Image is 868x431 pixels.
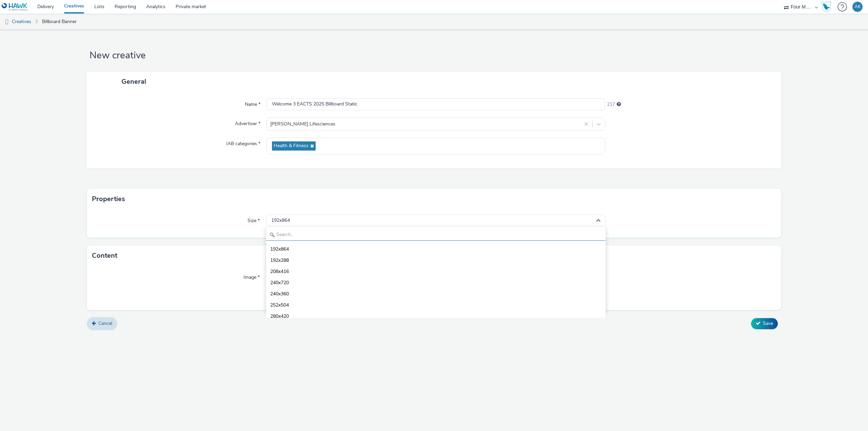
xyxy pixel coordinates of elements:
span: 192x288 [270,257,289,264]
h1: New creative [87,49,781,62]
div: Maximum 255 characters [617,101,621,108]
span: Health & Fitness [274,143,309,149]
span: 280x420 [270,313,289,320]
input: Search... [266,229,606,241]
span: 240x720 [270,279,289,286]
img: undefined Logo [2,3,28,11]
label: Advertiser * [232,118,263,127]
span: 252x504 [270,302,289,309]
span: 192x864 [271,218,290,223]
h3: Properties [92,194,125,204]
label: Name * [242,98,263,108]
img: Hawk Academy [821,1,831,12]
span: General [121,77,146,86]
input: Name [267,98,605,110]
span: Save [763,320,773,327]
label: Image * [241,271,262,281]
label: Size * [245,215,262,224]
div: AK [854,2,861,12]
a: Hawk Academy [821,1,834,12]
a: Cancel [87,317,117,330]
span: 217 [607,101,615,108]
span: 240x360 [270,291,289,297]
button: Save [751,318,778,329]
img: dooh [3,19,10,25]
span: 208x416 [270,268,289,275]
span: Cancel [98,320,112,327]
a: Billboard Banner [39,14,80,30]
label: IAB categories * [223,138,263,147]
span: 192x864 [270,246,289,253]
h3: Content [92,251,117,261]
